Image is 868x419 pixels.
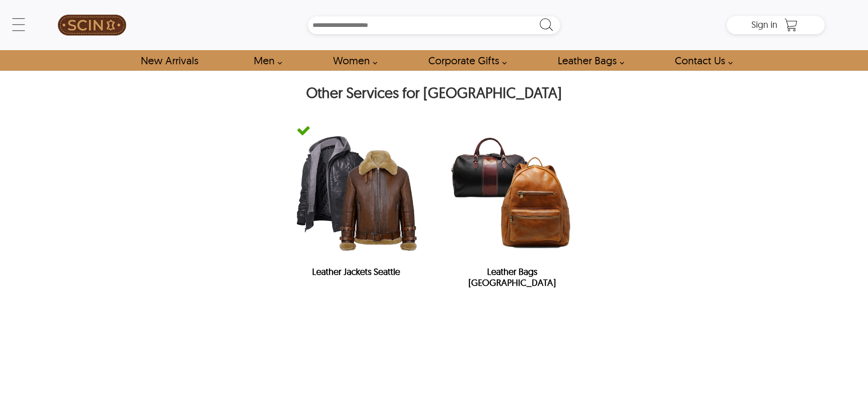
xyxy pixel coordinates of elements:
[751,19,777,30] span: Sign in
[288,266,425,282] h2: Leather Jackets Seattle
[288,124,425,262] img: Leather Jackets
[43,84,825,106] h2: Other Services for [GEOGRAPHIC_DATA]
[664,50,738,71] a: contact-us
[418,50,512,71] a: Shop Leather Corporate Gifts
[130,50,208,71] a: Shop New Arrivals
[243,50,287,71] a: shop men's leather jackets
[434,115,590,302] a: Leather BagsLeather Bags [GEOGRAPHIC_DATA]
[297,124,310,138] img: green-tick-icon
[782,18,800,32] a: Shopping Cart
[323,50,382,71] a: Shop Women Leather Jackets
[547,50,629,71] a: Shop Leather Bags
[278,115,434,291] a: green-tick-iconLeather JacketsLeather Jackets Seattle
[43,5,141,46] a: SCIN
[751,22,777,29] a: Sign in
[443,266,581,293] h2: Leather Bags [GEOGRAPHIC_DATA]
[58,5,126,46] img: SCIN
[443,124,581,262] img: Leather Bags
